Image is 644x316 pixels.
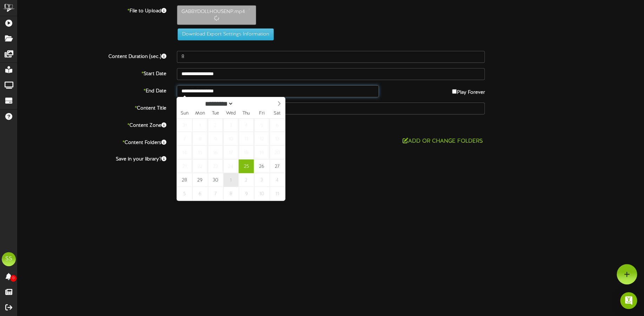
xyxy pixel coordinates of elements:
span: October 5, 2025 [177,187,192,200]
span: September 23, 2025 [208,159,223,173]
span: September 18, 2025 [239,146,254,159]
span: September 17, 2025 [223,146,238,159]
label: End Date [12,85,172,95]
span: September 3, 2025 [223,118,238,132]
span: September 15, 2025 [192,146,207,159]
label: Content Zone [12,120,172,129]
span: Mon [192,111,208,116]
span: September 9, 2025 [208,132,223,146]
span: October 1, 2025 [223,173,238,187]
span: September 11, 2025 [239,132,254,146]
span: September 7, 2025 [177,132,192,146]
span: September 14, 2025 [177,146,192,159]
span: September 25, 2025 [239,159,254,173]
label: Content Duration (sec.) [12,51,172,60]
label: Content Title [12,103,172,112]
span: September 28, 2025 [177,173,192,187]
span: August 31, 2025 [177,118,192,132]
button: Add or Change Folders [400,137,485,146]
span: September 26, 2025 [254,159,269,173]
span: September 19, 2025 [254,146,269,159]
span: October 4, 2025 [270,173,285,187]
span: September 1, 2025 [192,118,207,132]
span: September 8, 2025 [192,132,207,146]
span: September 24, 2025 [223,159,238,173]
span: September 4, 2025 [239,118,254,132]
div: Open Intercom Messenger [620,292,637,309]
input: Title of this Content [177,103,485,114]
span: Wed [223,111,239,116]
span: October 9, 2025 [239,187,254,200]
span: September 13, 2025 [270,132,285,146]
label: Start Date [12,68,172,78]
span: October 10, 2025 [254,187,269,200]
span: Thu [239,111,254,116]
button: Download Export Settings Information [178,28,274,40]
a: Download Export Settings Information [174,32,274,37]
span: September 12, 2025 [254,132,269,146]
span: Sat [270,111,285,116]
span: September 22, 2025 [192,159,207,173]
span: September 5, 2025 [254,118,269,132]
span: October 7, 2025 [208,187,223,200]
div: SS [2,252,16,266]
span: 0 [10,275,16,282]
span: September 10, 2025 [223,132,238,146]
span: Sun [177,111,192,116]
span: September 2, 2025 [208,118,223,132]
span: September 16, 2025 [208,146,223,159]
span: September 21, 2025 [177,159,192,173]
label: Play Forever [452,85,485,96]
span: October 2, 2025 [239,173,254,187]
span: September 30, 2025 [208,173,223,187]
input: Year [233,100,259,107]
span: September 29, 2025 [192,173,207,187]
input: Play Forever [452,89,457,94]
span: Fri [254,111,270,116]
span: October 6, 2025 [192,187,207,200]
span: September 20, 2025 [270,146,285,159]
label: Content Folders [12,137,172,146]
span: September 27, 2025 [270,159,285,173]
label: Save in your library? [12,153,172,163]
span: September 6, 2025 [270,118,285,132]
label: File to Upload [12,5,172,15]
span: Tue [208,111,223,116]
span: October 11, 2025 [270,187,285,200]
span: October 3, 2025 [254,173,269,187]
span: October 8, 2025 [223,187,238,200]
